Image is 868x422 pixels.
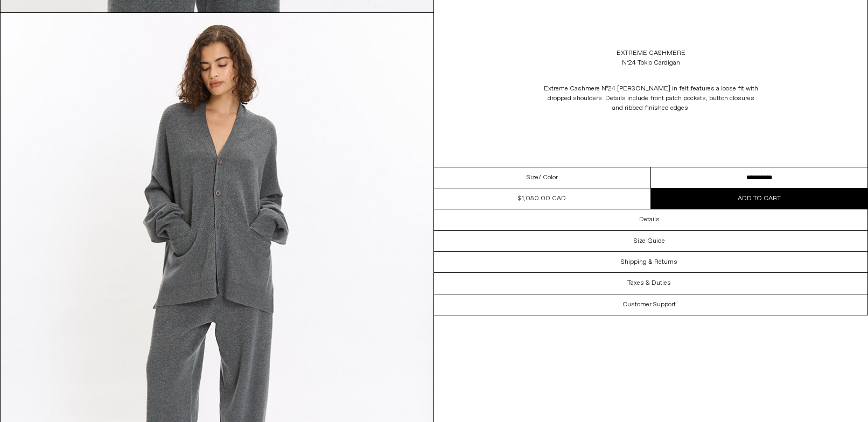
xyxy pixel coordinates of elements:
[617,48,685,58] a: Extreme Cashmere
[622,301,676,308] h3: Customer Support
[651,188,868,209] button: Add to cart
[543,79,759,118] p: Extreme Cashmere Nº24 [PERSON_NAME] in felt features a loose fit with dropped shoulders. Details ...
[622,58,680,68] div: Nº24 Tokio Cardigan
[627,279,671,287] h3: Taxes & Duties
[738,194,781,203] span: Add to cart
[634,237,665,245] h3: Size Guide
[639,216,660,223] h3: Details
[538,173,558,182] span: / Color
[621,258,677,266] h3: Shipping & Returns
[518,194,566,203] div: $1,050.00 CAD
[527,173,538,182] span: Size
